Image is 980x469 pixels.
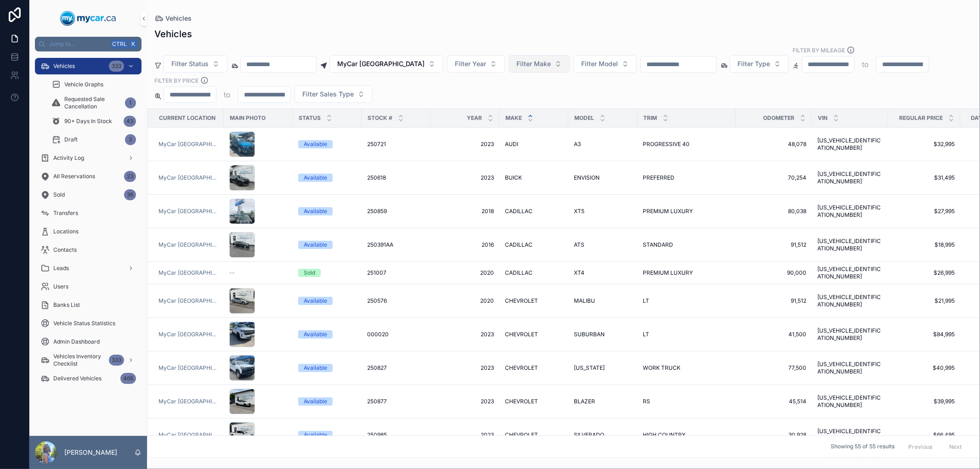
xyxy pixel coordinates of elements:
span: Users [53,283,68,290]
a: MyCar [GEOGRAPHIC_DATA] [159,297,218,305]
a: [US_VEHICLE_IDENTIFICATION_NUMBER] [817,204,883,219]
a: Available [298,397,356,406]
span: $27,995 [894,208,955,215]
span: 250859 [367,208,387,215]
span: MyCar [GEOGRAPHIC_DATA] [159,431,218,439]
a: MyCar [GEOGRAPHIC_DATA] [159,208,218,215]
a: MyCar [GEOGRAPHIC_DATA] [159,398,218,405]
span: LT [643,297,649,305]
img: App logo [60,11,116,26]
span: $40,995 [894,364,955,372]
a: $66,495 [894,431,955,439]
a: MyCar [GEOGRAPHIC_DATA] [159,141,218,148]
span: [US_VEHICLE_IDENTIFICATION_NUMBER] [817,294,883,308]
span: Filter Sales Type [302,90,354,99]
span: Locations [53,228,79,235]
span: STANDARD [643,241,673,249]
a: 2023 [436,431,494,439]
div: Available [304,397,327,406]
a: MyCar [GEOGRAPHIC_DATA] [159,241,218,249]
a: 250721 [367,141,425,148]
span: [US_VEHICLE_IDENTIFICATION_NUMBER] [817,327,883,342]
a: 90,000 [741,269,806,277]
span: A3 [574,141,581,148]
span: $32,995 [894,141,955,148]
a: Banks List [35,297,142,313]
a: 2020 [436,269,494,277]
div: 3 [125,134,136,145]
span: Model [574,114,594,122]
span: Vehicles Inventory Checklist [53,353,105,367]
span: 000020 [367,331,389,338]
a: 30,928 [741,431,806,439]
span: Year [467,114,482,122]
a: CADILLAC [505,269,563,277]
a: CADILLAC [505,208,563,215]
div: Available [304,431,327,439]
span: Regular Price [899,114,943,122]
span: 250877 [367,398,387,405]
a: CHEVROLET [505,297,563,305]
span: Delivered Vehicles [53,375,102,382]
div: scrollable content [29,51,147,399]
span: Leads [53,265,69,272]
a: LT [643,297,730,305]
a: -- [229,269,287,277]
a: Transfers [35,205,142,221]
span: 2016 [436,241,494,249]
a: SILVERADO [574,431,632,439]
button: Select Button [447,55,505,73]
div: Available [304,364,327,372]
span: 45,514 [741,398,806,405]
span: [US_VEHICLE_IDENTIFICATION_NUMBER] [817,237,883,252]
span: 80,038 [741,208,806,215]
a: MyCar [GEOGRAPHIC_DATA] [159,364,218,372]
a: Available [298,207,356,215]
a: MyCar [GEOGRAPHIC_DATA] [159,269,218,277]
a: $39,995 [894,398,955,405]
a: 2018 [436,208,494,215]
div: 333 [109,355,124,366]
a: 2023 [436,331,494,338]
span: CHEVROLET [505,331,538,338]
span: Sold [53,191,65,198]
div: Available [304,174,327,182]
span: LT [643,331,649,338]
a: [US_VEHICLE_IDENTIFICATION_NUMBER] [817,361,883,375]
span: Filter Model [581,59,618,68]
button: Jump to...CtrlK [35,37,142,51]
span: ENVISION [574,174,600,181]
span: $18,995 [894,241,955,249]
a: [US_STATE] [574,364,632,372]
span: MyCar [GEOGRAPHIC_DATA] [337,59,425,68]
span: PREFERRED [643,174,674,181]
div: 43 [124,116,136,127]
span: PREMIUM LUXURY [643,208,693,215]
a: CHEVROLET [505,364,563,372]
span: CHEVROLET [505,431,538,439]
span: Filter Year [455,59,486,68]
a: 70,254 [741,174,806,181]
a: 48,078 [741,141,806,148]
span: All Reservations [53,173,95,180]
span: [US_VEHICLE_IDENTIFICATION_NUMBER] [817,137,883,152]
a: Draft3 [46,131,142,148]
span: Jump to... [49,40,108,48]
p: to [862,59,869,70]
span: Banks List [53,301,80,309]
div: 36 [124,189,136,200]
a: [US_VEHICLE_IDENTIFICATION_NUMBER] [817,266,883,280]
a: Locations [35,223,142,240]
a: MyCar [GEOGRAPHIC_DATA] [159,174,218,181]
